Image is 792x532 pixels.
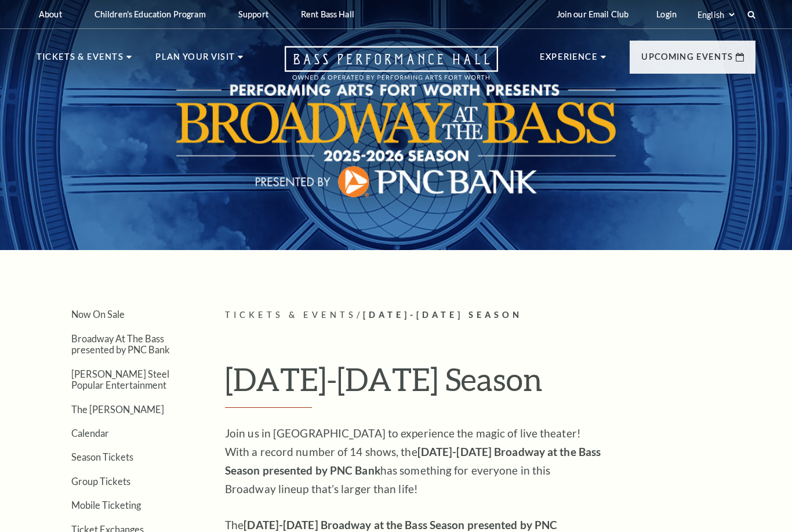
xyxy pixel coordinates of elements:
[363,310,522,320] span: [DATE]-[DATE] Season
[71,309,125,320] a: Now On Sale
[71,500,141,511] a: Mobile Ticketing
[225,308,755,323] p: /
[225,445,601,477] strong: [DATE]-[DATE] Broadway at the Bass Season presented by PNC Bank
[641,50,733,71] p: Upcoming Events
[301,9,354,19] p: Rent Bass Hall
[37,50,123,71] p: Tickets & Events
[695,9,736,20] select: Select:
[540,50,598,71] p: Experience
[39,9,62,19] p: About
[71,333,170,355] a: Broadway At The Bass presented by PNC Bank
[225,360,755,408] h1: [DATE]-[DATE] Season
[71,476,130,487] a: Group Tickets
[95,9,206,19] p: Children's Education Program
[155,50,235,71] p: Plan Your Visit
[71,428,109,439] a: Calendar
[225,310,357,320] span: Tickets & Events
[225,424,602,498] p: Join us in [GEOGRAPHIC_DATA] to experience the magic of live theater! With a record number of 14 ...
[71,404,164,415] a: The [PERSON_NAME]
[71,451,133,462] a: Season Tickets
[71,368,169,390] a: [PERSON_NAME] Steel Popular Entertainment
[238,9,268,19] p: Support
